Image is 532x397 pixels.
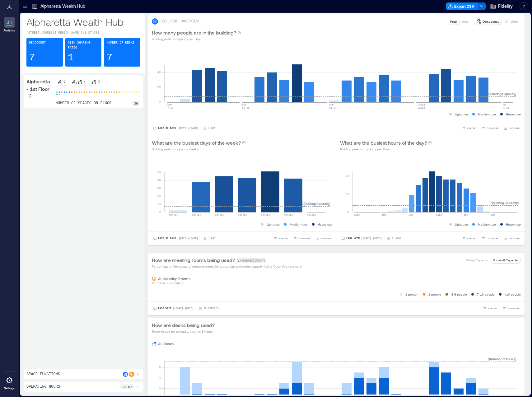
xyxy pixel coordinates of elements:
[192,213,201,216] text: [DATE]
[416,103,425,106] text: [DATE]
[161,19,198,24] p: BUILDING OVERVIEW
[503,103,508,106] text: OCT
[298,236,310,240] span: COMPARE
[4,386,15,390] p: Settings
[498,3,513,9] span: Fidelity
[203,306,218,310] p: 15 minutes
[159,386,161,390] tspan: 2
[157,186,161,190] tspan: 30
[314,235,333,241] button: OPTIONS
[152,321,215,329] p: How are desks being used?
[76,79,77,84] p: /
[2,373,17,392] a: Settings
[488,1,515,11] button: Fidelity
[123,384,132,389] p: 8a - 6p
[451,292,467,297] p: 4-6 people
[436,213,442,216] text: 12pm
[26,372,60,377] p: Space Functions
[340,235,383,241] button: Last Week |[DATE]-[DATE]
[416,106,425,109] text: [DATE]
[467,126,477,130] span: EXPORT
[501,305,521,311] button: COMPARE
[307,213,316,216] text: [DATE]
[98,79,100,84] p: 7
[455,112,468,117] p: Light use
[450,19,457,24] p: Peak
[26,16,140,28] p: Alpharetta Wealth Hub
[2,15,17,34] a: Analytics
[480,125,500,131] button: COMPARE
[152,139,241,147] p: What are the busiest days of the week?
[320,236,331,240] span: OPTIONS
[428,292,441,297] p: 2 people
[208,236,216,240] p: 1 Day
[68,52,74,64] p: 1
[26,30,140,35] p: [STREET_ADDRESS][PERSON_NAME][US_STATE]
[477,292,495,297] p: 7-10 people
[56,101,112,106] p: number of spaces on floor
[506,222,521,227] p: Heavy use
[157,202,161,206] tspan: 10
[493,258,518,263] p: Show all Capacity
[461,125,478,131] button: EXPORT
[208,126,216,130] p: 1 Day
[290,222,308,227] p: Medium use
[152,281,521,286] p: No data available
[157,194,161,198] tspan: 20
[509,236,520,240] span: OPTIONS
[347,210,349,213] tspan: 0
[106,40,134,45] p: Number of Desks
[152,305,195,311] button: Last Week |[DATE]-[DATE]
[507,306,520,310] span: COMPARE
[157,70,161,74] tspan: 40
[464,213,468,216] text: 4pm
[354,213,360,216] text: 12am
[345,192,349,196] tspan: 20
[3,29,15,32] p: Analytics
[267,222,280,227] p: Light use
[167,103,172,106] text: SEP
[292,235,312,241] button: COMPARE
[152,29,236,36] p: How many people are in the building?
[279,236,288,240] span: EXPORT
[152,264,302,269] p: Percentage of the usage of meeting rooms by group size and room capacity (using Open Area sensors)
[159,365,161,369] tspan: 6
[455,222,468,227] p: Light use
[381,213,386,216] text: 4am
[236,258,266,263] span: Extended Count
[157,85,161,89] tspan: 20
[261,213,270,216] text: [DATE]
[242,103,247,106] text: SEP
[157,178,161,182] tspan: 40
[159,376,161,380] tspan: 4
[467,236,477,240] span: EXPORT
[29,40,46,45] p: Headcount
[158,276,190,281] p: All Meeting Rooms
[284,213,293,216] text: [DATE]
[462,19,468,24] p: Avg
[159,210,161,213] tspan: 0
[392,236,401,240] p: 1 Hour
[134,101,138,106] p: 36
[63,79,66,84] p: 7
[159,100,161,103] tspan: 0
[40,3,85,9] p: Alpharetta Wealth Hub
[491,213,496,216] text: 8pm
[238,213,247,216] text: [DATE]
[106,52,112,64] p: 7
[502,235,521,241] button: OPTIONS
[461,235,478,241] button: EXPORT
[157,170,161,174] tspan: 50
[152,329,215,334] p: Desks in use for at least 1 hour vs 3 hours
[340,139,427,147] p: What are the busiest hours of the day?
[68,40,99,50] p: Desk-sharing ratio
[26,384,60,389] p: Operating Hours
[509,126,520,130] span: OPTIONS
[483,19,499,24] p: Occupancy
[446,2,478,10] button: Export CSV
[480,235,500,241] button: COMPARE
[29,52,35,64] p: 7
[152,235,199,241] button: Last 90 Days |[DATE]-[DATE]
[478,222,496,227] p: Medium use
[84,79,86,84] p: 1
